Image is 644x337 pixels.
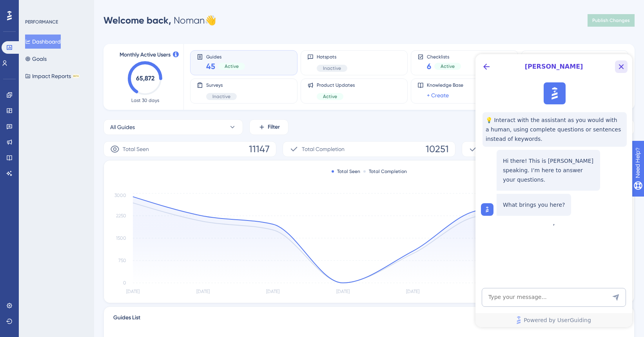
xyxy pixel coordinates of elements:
span: Inactive [323,65,341,71]
span: Inactive [212,93,230,100]
span: Publish Changes [592,17,630,24]
tspan: [DATE] [196,289,210,294]
span: All Guides [110,122,135,132]
span: 10251 [426,143,449,155]
span: Total Seen [123,144,149,154]
span: Filter [268,122,280,132]
span: Last 30 days [131,97,159,104]
span: 45 [206,61,215,72]
text: 65,872 [136,75,154,82]
tspan: 750 [118,258,126,263]
tspan: [DATE] [266,289,279,294]
span: Total Completion [302,144,345,154]
span: Need Help? [18,2,49,11]
tspan: 0 [123,280,126,286]
tspan: [DATE] [406,289,419,294]
span: Guides [206,54,245,59]
iframe: UserGuiding AI Assistant [475,54,632,327]
span: Product Updates [317,82,355,88]
span: Monthly Active Users [120,50,171,60]
tspan: 2250 [116,213,126,219]
span: Hotspots [317,54,347,60]
span: Knowledge Base [427,82,463,88]
tspan: [DATE] [336,289,350,294]
span: Active [441,63,455,69]
button: Filter [249,119,288,135]
div: Noman 👋 [103,14,216,27]
span: Active [323,93,337,100]
span: 11147 [249,143,270,155]
tspan: 1500 [116,235,126,241]
span: Checklists [427,54,461,59]
tspan: [DATE] [126,289,140,294]
div: Total Completion [363,168,407,175]
span: Guides List [113,313,140,326]
span: Welcome back, [103,15,171,26]
span: Resource Centers [537,54,576,60]
tspan: 3000 [114,193,126,198]
span: 6 [427,61,431,72]
div: Total Seen [332,168,360,175]
button: Publish Changes [588,14,635,27]
span: Active [225,63,239,69]
button: All Guides [103,119,243,135]
a: + Create [427,91,449,100]
span: Surveys [206,82,237,88]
